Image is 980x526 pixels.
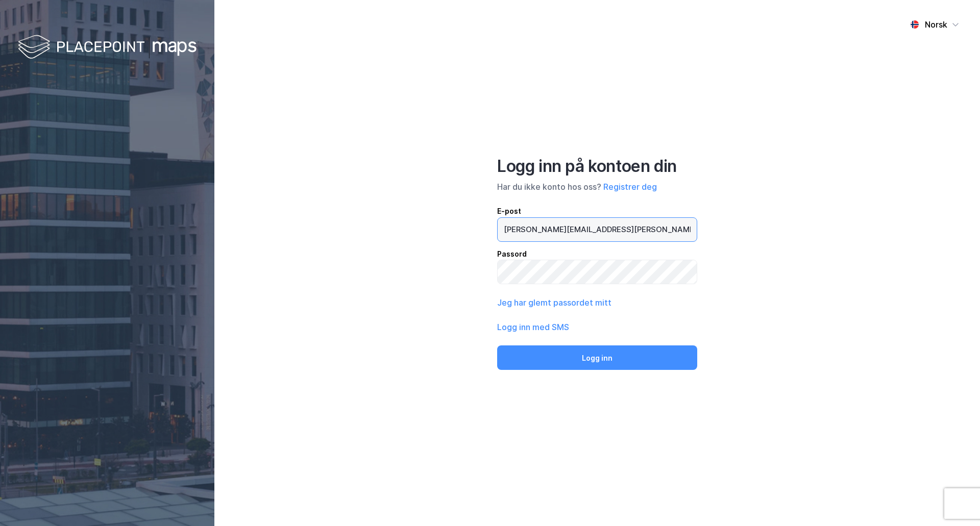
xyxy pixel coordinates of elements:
div: Logg inn på kontoen din [497,156,697,177]
div: Passord [497,248,697,260]
img: logo-white.f07954bde2210d2a523dddb988cd2aa7.svg [18,33,197,63]
iframe: Chat Widget [929,477,980,526]
button: Logg inn med SMS [497,321,569,333]
div: Har du ikke konto hos oss? [497,181,697,193]
button: Logg inn [497,345,697,370]
button: Registrer deg [603,181,657,193]
div: E-post [497,205,697,217]
div: Kontrollprogram for chat [929,477,980,526]
div: Norsk [925,18,947,31]
button: Jeg har glemt passordet mitt [497,296,611,309]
